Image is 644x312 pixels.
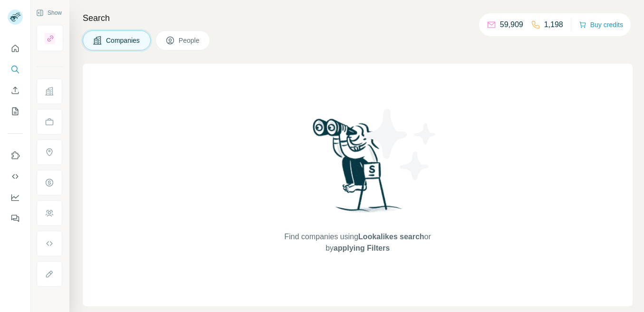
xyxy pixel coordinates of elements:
button: Use Surfe on LinkedIn [8,147,23,164]
span: applying Filters [334,244,390,252]
button: Dashboard [8,189,23,206]
p: 1,198 [544,19,563,30]
span: Companies [106,36,141,45]
button: Buy credits [579,18,623,31]
h4: Search [83,11,633,25]
button: Enrich CSV [8,82,23,99]
button: Show [29,6,68,20]
button: Search [8,61,23,78]
span: Find companies using or by [281,231,433,254]
button: Quick start [8,40,23,57]
p: 59,909 [500,19,523,30]
span: Lookalikes search [358,233,424,241]
img: Surfe Illustration - Stars [358,102,443,187]
img: Surfe Illustration - Woman searching with binoculars [308,116,407,222]
span: People [179,36,201,45]
button: Use Surfe API [8,168,23,185]
button: My lists [8,103,23,120]
button: Feedback [8,210,23,227]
